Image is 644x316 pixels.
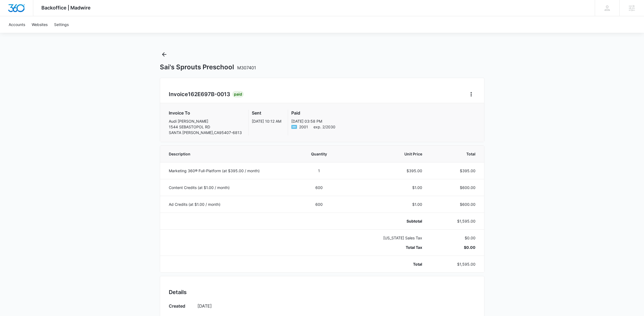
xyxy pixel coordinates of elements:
[302,151,337,157] span: Quantity
[197,303,475,309] p: [DATE]
[252,110,281,116] h3: Sent
[252,118,281,124] p: [DATE] 10:12 AM
[169,90,232,98] h2: Invoice
[467,90,475,99] button: Home
[169,110,242,116] h3: Invoice To
[41,5,91,11] span: Backoffice | Madwire
[169,185,289,190] p: Content Credits (at $1.00 / month)
[435,245,475,250] p: $0.00
[169,201,289,207] p: Ad Credits (at $1.00 / month)
[349,218,422,224] p: Subtotal
[169,118,242,135] p: Audi [PERSON_NAME] 1544 SEBASTOPOL RD SANTA [PERSON_NAME] , CA 95407-6813
[160,50,169,59] button: Back
[349,261,422,267] p: Total
[169,288,475,296] h2: Details
[169,168,289,174] p: Marketing 360® Full-Platform (at $395.00 / month)
[349,235,422,241] p: [US_STATE] Sales Tax
[51,16,72,33] a: Settings
[435,235,475,241] p: $0.00
[295,196,343,213] td: 600
[232,91,244,97] div: Paid
[291,118,335,124] p: [DATE] 03:58 PM
[291,110,335,116] h3: Paid
[28,16,51,33] a: Websites
[435,151,475,157] span: Total
[5,16,28,33] a: Accounts
[349,185,422,190] p: $1.00
[188,91,230,97] span: 162E697B-0013
[169,151,289,157] span: Description
[435,185,475,190] p: $600.00
[435,168,475,174] p: $395.00
[435,218,475,224] p: $1,595.00
[295,162,343,179] td: 1
[349,151,422,157] span: Unit Price
[237,65,256,70] span: M307401
[349,245,422,250] p: Total Tax
[160,63,256,71] h1: Sai's Sprouts Preschool
[435,261,475,267] p: $1,595.00
[295,179,343,196] td: 600
[299,124,308,130] span: American Express ending with
[435,201,475,207] p: $600.00
[169,303,192,311] h3: Created
[349,201,422,207] p: $1.00
[349,168,422,174] p: $395.00
[313,124,335,130] span: exp. 2/2030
